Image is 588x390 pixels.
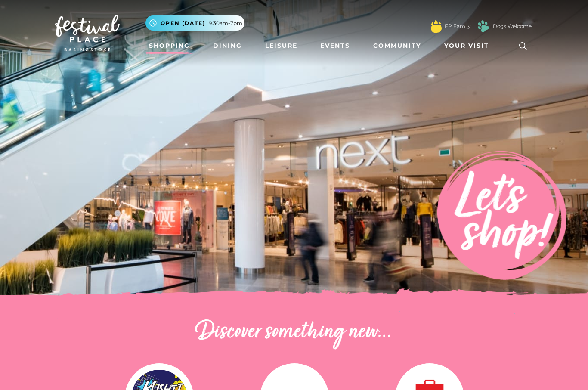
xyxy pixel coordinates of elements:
[145,15,244,31] button: Open [DATE] 9.30am-7pm
[441,38,497,54] a: Your Visit
[262,38,301,54] a: Leisure
[317,38,353,54] a: Events
[445,22,470,30] a: FP Family
[209,19,242,27] span: 9.30am-7pm
[444,41,489,50] span: Your Visit
[161,19,205,27] span: Open [DATE]
[55,319,533,346] h2: Discover something new...
[210,38,245,54] a: Dining
[55,15,120,51] img: Festival Place Logo
[493,22,533,30] a: Dogs Welcome!
[145,38,193,54] a: Shopping
[370,38,424,54] a: Community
